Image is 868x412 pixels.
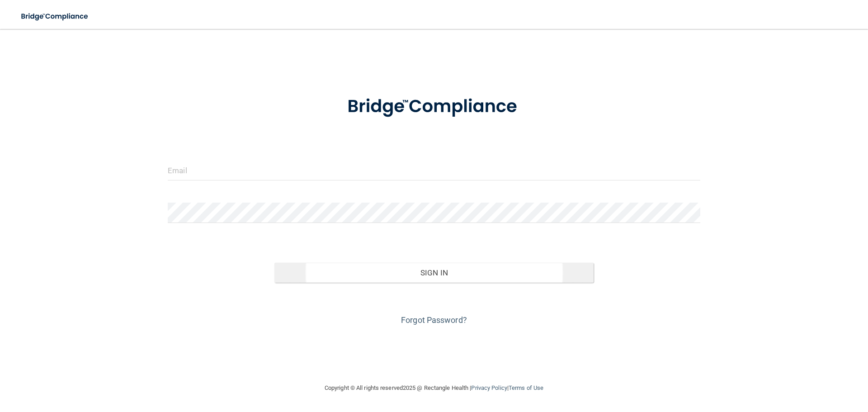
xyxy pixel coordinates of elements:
[401,315,467,325] a: Forgot Password?
[329,83,539,130] img: bridge_compliance_login_screen.278c3ca4.svg
[509,384,543,391] a: Terms of Use
[14,7,97,26] img: bridge_compliance_login_screen.278c3ca4.svg
[269,374,599,403] div: Copyright © All rights reserved 2025 @ Rectangle Health | |
[274,263,594,283] button: Sign In
[168,160,700,180] input: Email
[471,384,507,391] a: Privacy Policy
